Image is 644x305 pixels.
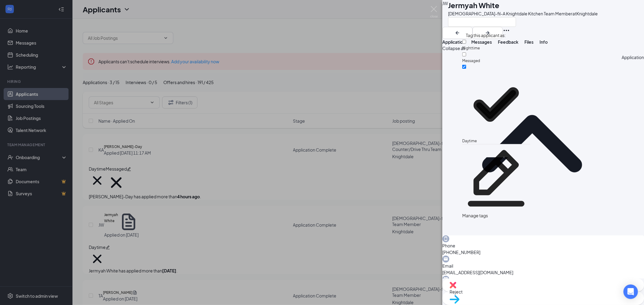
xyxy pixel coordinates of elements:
span: Phone [442,242,644,249]
svg: ArrowLeftNew [454,29,461,36]
div: Open Intercom Messenger [623,285,638,299]
div: [DEMOGRAPHIC_DATA]-fil-A Knightdale Kitchen Team Member at Knightdale [448,10,598,17]
span: Tag this applicant as: [462,29,509,39]
input: Nighttime [462,40,466,44]
span: Messaged [462,58,480,63]
svg: Checkmark [462,71,530,138]
button: ArrowLeftNew [442,27,473,39]
span: Info [540,39,548,45]
span: Nighttime [462,46,480,50]
div: Manage tags [462,212,530,219]
span: Collapse all [442,45,644,52]
div: Application [622,54,644,233]
button: ArrowRight [473,27,503,39]
span: Daytime [462,139,477,143]
svg: Pencil [462,144,530,212]
span: Reject [450,288,637,295]
span: Email [442,263,644,269]
input: Daytime [462,65,466,69]
svg: Ellipses [503,27,510,34]
svg: ArrowRight [484,29,491,36]
span: [PHONE_NUMBER] [442,249,644,256]
svg: ChevronUp [442,54,622,233]
span: [EMAIL_ADDRESS][DOMAIN_NAME] [442,269,644,276]
input: Messaged [462,52,466,56]
span: Application [442,39,465,45]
